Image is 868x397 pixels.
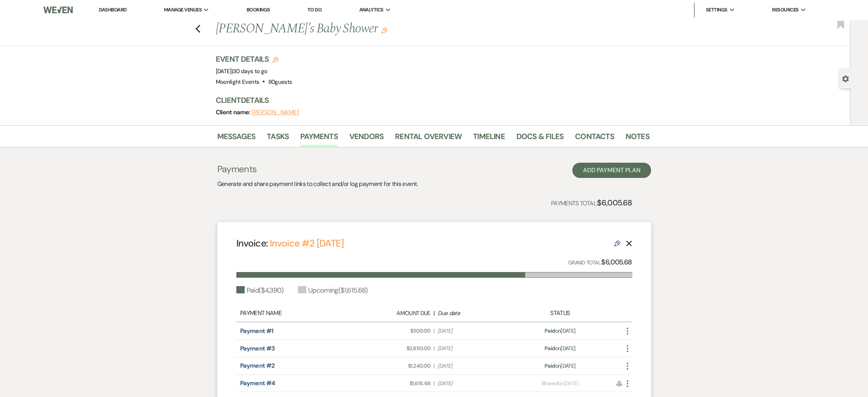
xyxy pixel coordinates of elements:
[433,379,434,387] span: |
[438,344,508,352] span: [DATE]
[267,130,289,147] a: Tasks
[511,344,608,352] div: on [DATE]
[268,78,292,86] span: 80 guests
[43,2,73,18] img: Weven Logo
[216,78,260,86] span: Moonlight Events
[236,237,344,250] h4: Invoice:
[772,6,798,14] span: Resources
[240,309,357,318] div: Payment Name
[298,285,368,296] div: Upcoming ( $1,615.68 )
[438,362,508,370] span: [DATE]
[433,362,434,370] span: |
[360,327,430,335] span: $300.00
[360,362,430,370] span: $1,240.00
[240,379,275,387] a: Payment #4
[842,75,849,82] button: Open lead details
[568,257,632,268] p: Grand Total:
[232,67,268,75] span: |
[381,27,387,34] button: Edit
[236,285,283,296] div: Paid ( $4,390 )
[516,130,564,147] a: Docs & Files
[240,327,274,335] a: Payment #1
[511,362,608,370] div: on [DATE]
[511,309,608,318] div: Status
[511,379,608,387] div: on [DATE]
[575,130,614,147] a: Contacts
[216,108,252,116] span: Client name:
[216,20,557,38] h1: [PERSON_NAME]'s Baby Shower
[217,130,256,147] a: Messages
[357,309,512,318] div: |
[545,345,555,352] span: Paid
[601,258,632,267] strong: $6,005.68
[217,163,418,176] h3: Payments
[545,362,555,369] span: Paid
[706,6,728,14] span: Settings
[252,109,299,115] button: [PERSON_NAME]
[360,344,430,352] span: $2,850.00
[216,95,642,106] h3: Client Details
[360,309,430,318] div: Amount Due
[433,344,434,352] span: |
[99,6,126,13] a: Dashboard
[349,130,384,147] a: Vendors
[247,6,270,14] a: Bookings
[511,327,608,335] div: on [DATE]
[438,327,508,335] span: [DATE]
[438,309,508,318] div: Due date
[216,67,268,75] span: [DATE]
[359,6,384,14] span: Analytics
[597,198,632,208] strong: $6,005.68
[360,379,430,387] span: $1,615.68
[542,380,558,387] span: Shared
[240,362,275,370] a: Payment #2
[233,67,268,75] span: 30 days to go
[270,237,344,250] a: Invoice #2 [DATE]
[240,344,275,352] a: Payment #3
[572,163,651,178] button: Add Payment Plan
[473,130,505,147] a: Timeline
[545,327,555,334] span: Paid
[433,327,434,335] span: |
[164,6,202,14] span: Manage Venues
[626,130,650,147] a: Notes
[307,6,322,13] a: To Do
[216,54,292,64] h3: Event Details
[438,379,508,387] span: [DATE]
[300,130,338,147] a: Payments
[551,197,632,209] p: Payments Total:
[217,179,418,189] p: Generate and share payment links to collect and/or log payment for this event.
[395,130,462,147] a: Rental Overview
